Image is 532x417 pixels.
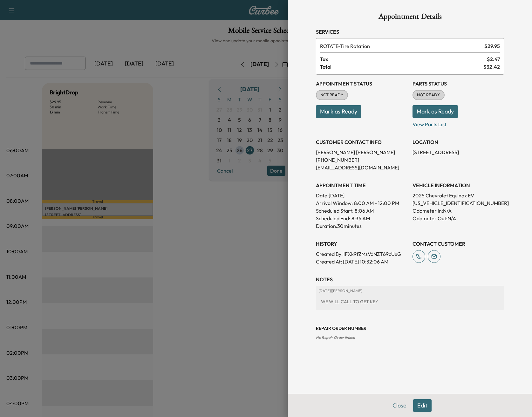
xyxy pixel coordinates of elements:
p: Created By : lFXk9fZMsVdNZT69cUxG [316,250,407,258]
div: WE WILL CALL TO GET KEY [318,296,501,307]
button: Mark as Ready [413,105,458,118]
span: Tax [320,55,487,63]
p: 8:06 AM [355,207,374,215]
span: Tire Rotation [320,42,482,50]
p: 8:36 AM [351,215,370,222]
h3: LOCATION [413,138,504,146]
p: Arrival Window: [316,199,407,207]
h3: CONTACT CUSTOMER [413,240,504,248]
span: $ 2.47 [487,55,500,63]
button: Edit [413,399,432,412]
span: NOT READY [317,92,347,98]
p: Scheduled Start: [316,207,353,215]
h3: Appointment Status [316,80,407,87]
p: [STREET_ADDRESS] [413,148,504,156]
p: [PHONE_NUMBER] [316,156,407,164]
button: Mark as Ready [316,105,361,118]
p: [EMAIL_ADDRESS][DOMAIN_NAME] [316,164,407,171]
h3: Services [316,28,504,36]
p: Created At : [DATE] 10:32:06 AM [316,258,407,265]
span: NOT READY [413,92,444,98]
button: Close [388,399,411,412]
p: Odometer In: N/A [413,207,504,215]
h3: APPOINTMENT TIME [316,181,407,189]
p: Duration: 30 minutes [316,222,407,230]
h3: VEHICLE INFORMATION [413,181,504,189]
h3: NOTES [316,276,504,283]
p: [PERSON_NAME] [PERSON_NAME] [316,148,407,156]
span: $ 29.95 [484,42,500,50]
span: $ 32.42 [483,63,500,71]
h3: History [316,240,407,248]
p: View Parts List [413,118,504,128]
h3: Parts Status [413,80,504,87]
p: [US_VEHICLE_IDENTIFICATION_NUMBER] [413,199,504,207]
p: [DATE] | [PERSON_NAME] [318,288,501,293]
h3: CUSTOMER CONTACT INFO [316,138,407,146]
h1: Appointment Details [316,13,504,23]
span: No Repair Order linked [316,335,355,340]
h3: Repair Order number [316,325,504,332]
p: Odometer Out: N/A [413,215,504,222]
p: Date: [DATE] [316,192,407,199]
p: Scheduled End: [316,215,350,222]
p: 2025 Chevrolet Equinox EV [413,192,504,199]
span: 8:00 AM - 12:00 PM [354,199,399,207]
span: Total [320,63,483,71]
